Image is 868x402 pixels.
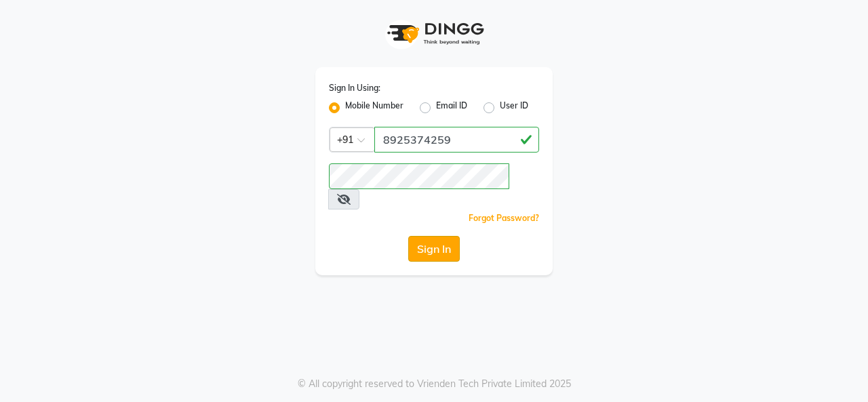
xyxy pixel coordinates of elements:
[380,14,488,54] img: logo1.svg
[345,100,403,116] label: Mobile Number
[329,82,380,94] label: Sign In Using:
[436,100,467,116] label: Email ID
[469,213,539,223] a: Forgot Password?
[500,100,528,116] label: User ID
[374,127,539,153] input: Username
[408,236,460,262] button: Sign In
[329,163,509,189] input: Username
